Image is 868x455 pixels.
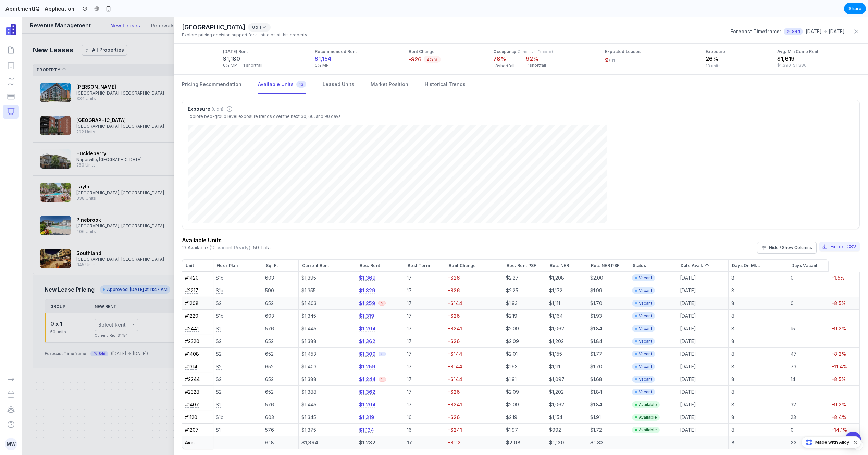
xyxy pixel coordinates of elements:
[5,7,16,18] img: Apartment IQ
[844,3,866,14] button: Share
[3,4,74,13] h2: ApartmentIQ | Application
[848,5,861,12] span: Share
[802,439,850,446] a: Made with Alloy
[5,421,17,433] button: MW
[815,439,849,446] span: Made with Alloy
[851,438,859,446] button: Dismiss watermark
